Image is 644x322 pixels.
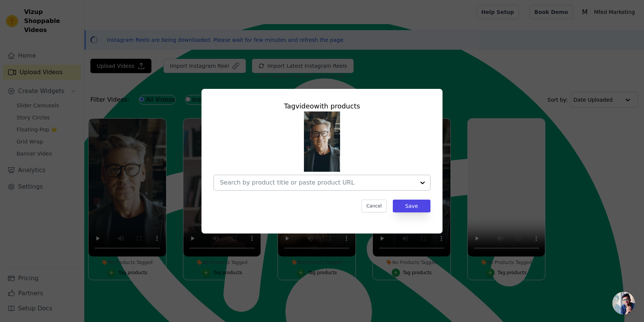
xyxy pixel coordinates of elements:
a: Açık sohbet [612,292,635,314]
button: Save [393,200,430,212]
input: Search by product title or paste product URL [220,179,415,186]
button: Cancel [362,200,387,212]
div: Tag video with products [214,101,430,111]
img: reel-preview-2fknx1-ym.myshopify.com-3382500393475474211_53492618597.jpeg [304,111,340,172]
